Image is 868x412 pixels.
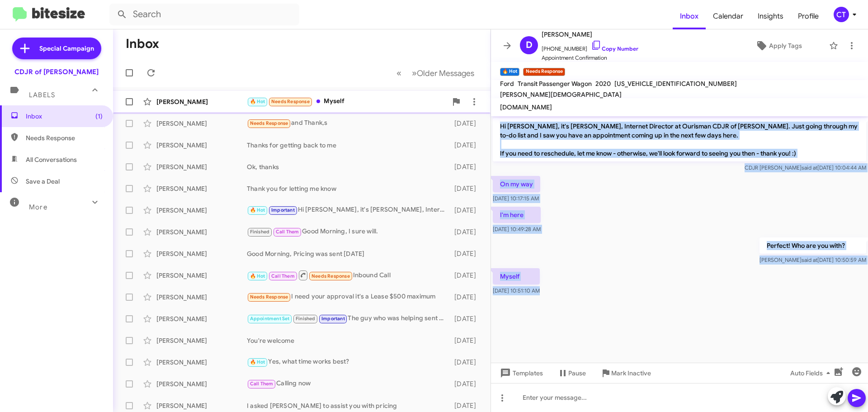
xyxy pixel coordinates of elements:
[493,226,541,232] span: [DATE] 10:49:28 AM
[450,336,483,345] div: [DATE]
[250,99,265,104] span: 🔥 Hot
[542,29,638,40] span: [PERSON_NAME]
[450,141,483,150] div: [DATE]
[156,97,247,106] div: [PERSON_NAME]
[750,3,791,29] a: Insights
[493,118,866,161] p: Hi [PERSON_NAME], it's [PERSON_NAME], Internet Director at Ourisman CDJR of [PERSON_NAME]. Just g...
[247,162,450,171] div: Ok, thanks
[542,53,638,62] span: Appointment Confirmation
[250,120,288,126] span: Needs Response
[276,229,299,235] span: Call Them
[500,103,552,111] span: [DOMAIN_NAME]
[156,119,247,128] div: [PERSON_NAME]
[250,381,274,387] span: Call Them
[29,203,47,211] span: More
[156,141,247,150] div: [PERSON_NAME]
[250,294,288,300] span: Needs Response
[673,3,706,29] a: Inbox
[802,164,817,171] span: said at
[29,91,55,99] span: Labels
[26,177,60,186] span: Save a Deal
[156,249,247,258] div: [PERSON_NAME]
[732,38,825,54] button: Apply Tags
[26,155,77,164] span: All Conversations
[450,271,483,280] div: [DATE]
[156,401,247,410] div: [PERSON_NAME]
[156,271,247,280] div: [PERSON_NAME]
[271,99,310,104] span: Needs Response
[450,314,483,323] div: [DATE]
[26,112,103,121] span: Inbox
[39,44,94,53] span: Special Campaign
[493,207,541,223] p: I'm here
[791,3,826,29] span: Profile
[826,7,858,22] button: CT
[450,358,483,367] div: [DATE]
[591,45,638,52] a: Copy Number
[745,164,866,171] span: CDJR [PERSON_NAME] [DATE] 10:04:44 AM
[247,379,450,389] div: Calling now
[247,96,447,107] div: Myself
[247,401,450,410] div: I asked [PERSON_NAME] to assist you with pricing
[247,249,450,258] div: Good Morning, Pricing was sent [DATE]
[706,3,750,29] a: Calendar
[95,112,103,121] span: (1)
[156,379,247,388] div: [PERSON_NAME]
[156,206,247,215] div: [PERSON_NAME]
[247,227,450,237] div: Good Morning, I sure will.
[412,67,417,79] span: »
[790,365,834,381] span: Auto Fields
[271,207,295,213] span: Important
[250,273,265,279] span: 🔥 Hot
[250,207,265,213] span: 🔥 Hot
[802,256,817,263] span: said at
[526,38,533,52] span: D
[247,292,450,302] div: I need your approval it's a Lease $500 maximum
[247,118,450,128] div: and Thank,s
[247,184,450,193] div: Thank you for letting me know
[593,365,658,381] button: Mark Inactive
[493,268,540,284] p: Myself
[321,316,345,322] span: Important
[450,401,483,410] div: [DATE]
[568,365,586,381] span: Pause
[834,7,849,22] div: CT
[250,229,270,235] span: Finished
[542,40,638,53] span: [PHONE_NUMBER]
[759,237,866,254] p: Perfect! Who are you with?
[126,37,159,51] h1: Inbox
[417,68,474,78] span: Older Messages
[769,38,802,54] span: Apply Tags
[595,80,611,88] span: 2020
[109,4,299,25] input: Search
[391,64,407,82] button: Previous
[450,184,483,193] div: [DATE]
[611,365,651,381] span: Mark Inactive
[518,80,592,88] span: Transit Passenger Wagon
[156,358,247,367] div: [PERSON_NAME]
[493,287,540,294] span: [DATE] 10:51:10 AM
[296,316,316,322] span: Finished
[396,67,401,79] span: «
[26,133,103,142] span: Needs Response
[450,249,483,258] div: [DATE]
[493,195,539,202] span: [DATE] 10:17:15 AM
[493,176,540,192] p: On my way
[250,359,265,365] span: 🔥 Hot
[392,64,480,82] nav: Page navigation example
[156,184,247,193] div: [PERSON_NAME]
[498,365,543,381] span: Templates
[12,38,101,59] a: Special Campaign
[783,365,841,381] button: Auto Fields
[247,313,450,324] div: The guy who was helping sent me the estimate OTD adding numbers I don't why he was changing them ...
[14,67,99,76] div: CDJR of [PERSON_NAME]
[500,90,622,99] span: [PERSON_NAME][DEMOGRAPHIC_DATA]
[450,162,483,171] div: [DATE]
[156,227,247,237] div: [PERSON_NAME]
[156,314,247,323] div: [PERSON_NAME]
[523,68,565,76] small: Needs Response
[614,80,737,88] span: [US_VEHICLE_IDENTIFICATION_NUMBER]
